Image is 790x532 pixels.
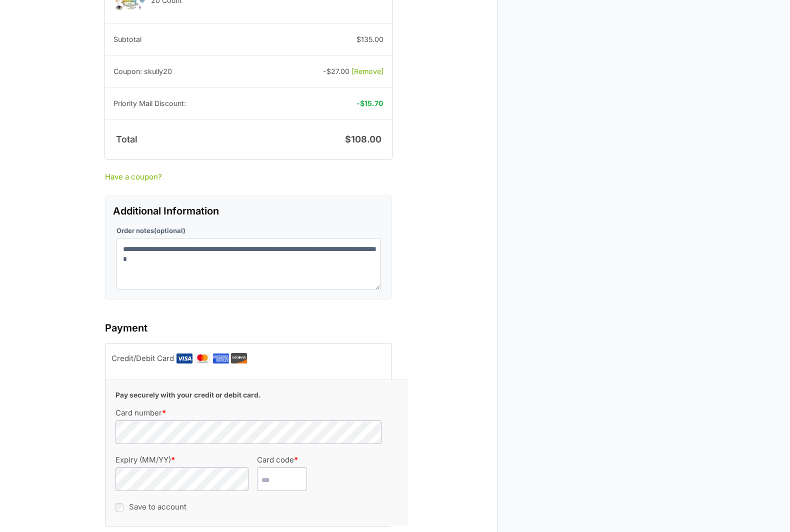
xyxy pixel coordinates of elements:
[296,55,392,87] td: -
[105,24,296,56] th: Subtotal
[154,226,185,234] span: (optional)
[356,99,383,107] strong: -
[360,99,383,107] bdi: 15.70
[105,119,296,159] th: Total
[105,87,296,119] th: Priority Mail Discount:
[115,391,261,399] b: Pay securely with your credit or debit card.
[213,353,229,363] img: Amex
[105,320,392,335] h3: Payment
[356,35,383,43] bdi: 135.00
[351,67,383,75] a: Remove skully20 coupon
[345,134,351,144] span: $
[129,502,186,511] label: Save to account
[176,353,192,363] img: Visa
[231,353,247,363] img: Discover
[105,55,296,87] th: Coupon: skully20
[111,351,373,366] label: Credit/Debit Card
[356,35,361,43] span: $
[115,409,369,416] label: Card number
[113,203,384,218] h3: Additional Information
[326,67,349,75] span: 27.00
[326,67,331,75] span: $
[257,456,384,463] label: Card code
[116,227,380,234] label: Order notes
[105,171,392,183] a: Have a coupon?
[194,353,210,363] img: Mastercard
[360,99,364,107] span: $
[345,134,381,144] bdi: 108.00
[115,456,242,463] label: Expiry (MM/YY)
